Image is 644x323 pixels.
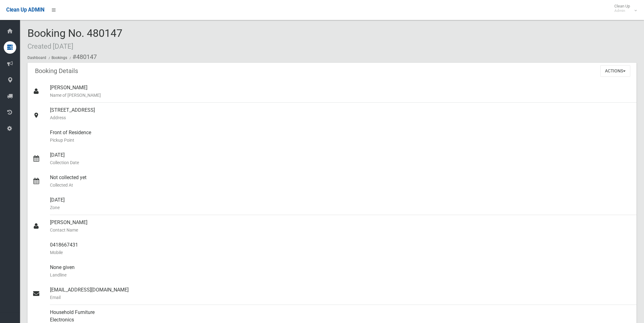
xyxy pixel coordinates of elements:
div: [STREET_ADDRESS] [50,103,632,125]
div: [PERSON_NAME] [50,215,632,237]
span: Clean Up ADMIN [6,7,44,13]
a: Bookings [52,56,67,60]
button: Actions [600,65,630,77]
small: Collected At [50,181,632,189]
div: [DATE] [50,193,632,215]
small: Collection Date [50,159,632,166]
span: Clean Up [611,4,636,13]
li: #480147 [68,51,97,63]
small: Email [50,294,632,301]
span: Booking No. 480147 [27,27,122,51]
div: [PERSON_NAME] [50,80,632,103]
a: [EMAIL_ADDRESS][DOMAIN_NAME]Email [27,282,637,305]
small: Contact Name [50,226,632,234]
small: Pickup Point [50,136,632,144]
div: 0418667431 [50,237,632,260]
small: Admin [614,8,630,13]
small: Mobile [50,249,632,256]
header: Booking Details [27,65,86,77]
small: Landline [50,271,632,279]
div: [DATE] [50,148,632,170]
small: Created [DATE] [27,42,73,50]
div: None given [50,260,632,282]
div: [EMAIL_ADDRESS][DOMAIN_NAME] [50,282,632,305]
a: Dashboard [27,56,46,60]
small: Zone [50,204,632,211]
small: Address [50,114,632,121]
small: Name of [PERSON_NAME] [50,91,632,99]
div: Not collected yet [50,170,632,193]
div: Front of Residence [50,125,632,148]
